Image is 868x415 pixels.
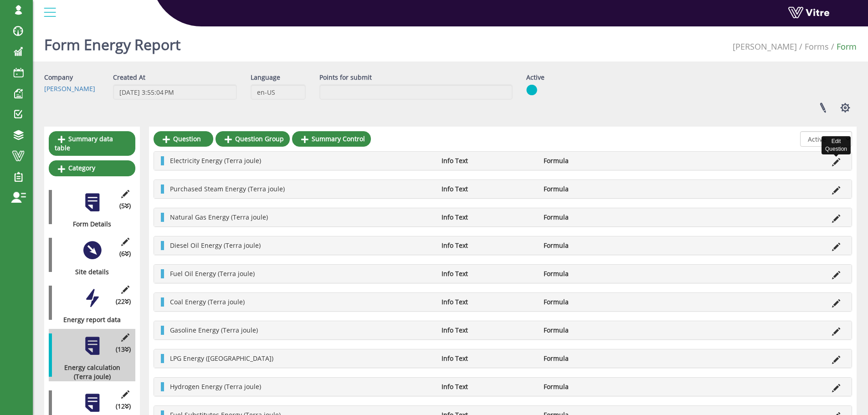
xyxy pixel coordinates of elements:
[113,73,145,82] label: Created At
[539,184,641,194] li: Formula
[170,184,285,193] span: Purchased Steam Energy (Terra joule)
[829,41,857,53] li: Form
[251,73,280,82] label: Language
[822,136,851,154] div: Edit Question
[154,131,213,147] a: Question
[44,73,73,82] label: Company
[437,269,539,278] li: Info Text
[319,73,372,82] label: Points for submit
[733,41,797,52] a: [PERSON_NAME]
[805,41,829,52] a: Forms
[539,326,641,335] li: Formula
[170,156,261,165] span: Electricity Energy (Terra joule)
[170,326,258,334] span: Gasoline Energy (Terra joule)
[526,73,544,82] label: Active
[170,213,268,221] span: Natural Gas Energy (Terra joule)
[170,269,255,278] span: Fuel Oil Energy (Terra joule)
[437,156,539,165] li: Info Text
[539,354,641,363] li: Formula
[49,131,135,156] a: Summary data table
[49,220,128,229] div: Form Details
[539,297,641,307] li: Formula
[539,156,641,165] li: Formula
[216,131,290,147] a: Question Group
[49,363,128,381] div: Energy calculation (Terra joule)
[437,382,539,391] li: Info Text
[539,241,641,250] li: Formula
[437,326,539,335] li: Info Text
[49,267,128,277] div: Site details
[437,297,539,307] li: Info Text
[170,354,273,363] span: LPG Energy ([GEOGRAPHIC_DATA])
[539,269,641,278] li: Formula
[437,213,539,222] li: Info Text
[170,382,261,391] span: Hydrogen Energy (Terra joule)
[292,131,371,147] a: Summary Control
[170,241,261,250] span: Diesel Oil Energy (Terra joule)
[44,84,95,93] a: [PERSON_NAME]
[437,184,539,194] li: Info Text
[44,23,180,61] h1: Form Energy Report
[49,315,128,324] div: Energy report data
[170,297,245,306] span: Coal Energy (Terra joule)
[539,382,641,391] li: Formula
[437,354,539,363] li: Info Text
[119,249,131,258] span: (6 )
[526,84,537,96] img: yes
[116,402,131,411] span: (12 )
[116,345,131,354] span: (13 )
[437,241,539,250] li: Info Text
[539,213,641,222] li: Formula
[49,160,135,176] a: Category
[119,201,131,210] span: (5 )
[116,297,131,306] span: (22 )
